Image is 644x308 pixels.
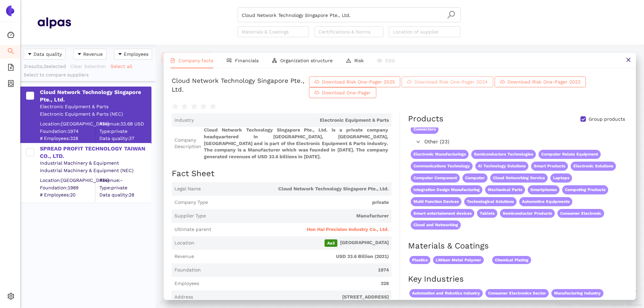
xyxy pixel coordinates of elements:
[37,14,71,31] img: Homepage
[626,57,631,63] span: close
[408,113,444,125] div: Products
[114,49,152,60] button: caret-downEmployees
[174,267,201,274] span: Foundation
[99,177,151,184] div: Revenue: -
[40,192,95,198] span: # Employees: 20
[99,192,151,198] span: Data quality: 28
[174,240,194,246] span: Location
[408,274,628,285] h2: Key Industries
[174,280,199,287] span: Employees
[211,199,389,206] span: private
[477,209,497,218] span: Tablets
[377,58,382,63] span: eye
[172,168,391,180] h2: Fact Sheet
[507,78,580,86] span: Download Risk One-Pager 2023
[124,50,148,58] span: Employees
[411,150,469,159] span: Electronic Manufacturings
[409,256,430,264] span: Plastics
[385,58,395,63] span: ESG
[495,76,586,87] button: cloud-downloadDownload Risk One-Pager 2023
[586,116,628,123] span: Group products
[70,61,110,72] button: Clear Selection
[209,213,389,219] span: Manufacturer
[40,135,95,142] span: # Employees: 328
[40,103,151,110] div: Electronic Equipment & Parts
[197,253,389,260] span: USD 33.6 Billion (2021)
[204,127,389,160] span: Cloud Network Technology Singapore Pte., Ltd. is a private company headquartered in [GEOGRAPHIC_D...
[110,61,137,72] button: Select all
[40,167,151,174] div: Industrial Machinery & Equipment (NEC)
[40,128,95,135] span: Foundation: 1974
[280,58,333,63] span: Organization structure
[191,103,197,110] span: star
[111,63,132,70] span: Select all
[7,290,14,304] span: setting
[24,64,66,69] span: 2 results, 0 selected
[322,78,395,86] span: Download Risk One-Pager 2025
[174,137,201,150] span: Company Description
[40,111,151,117] div: Electronic Equipment & Parts (NEC)
[7,29,14,43] span: dashboard
[99,121,151,127] div: Revenue: 33.6B USD
[204,186,389,192] span: Cloud Network Technology Singapore Pte., Ltd.
[500,209,555,218] span: Semiconductor Products
[471,150,536,159] span: Semiconductors Technologies
[464,197,517,206] span: Technological Solutions
[73,49,106,60] button: caret-downRevenue
[409,289,483,298] span: Automation and Robotics Industry
[550,173,572,183] span: Laptops
[174,213,206,219] span: Supplier Type
[196,117,389,124] span: Electronic Equipment & Parts
[235,58,259,63] span: Financials
[118,52,122,57] span: caret-down
[447,10,455,19] span: search
[411,173,460,183] span: Computer Component
[204,267,389,274] span: 1974
[557,209,604,218] span: Consumer Electronic
[562,185,608,194] span: Computing Products
[210,103,216,110] span: star
[408,240,628,252] h2: Materials & Coatings
[174,294,193,301] span: Address
[200,103,207,110] span: star
[424,138,624,146] span: Other (23)
[174,226,211,233] span: Ultimate parent
[500,79,505,85] span: cloud-download
[402,76,493,87] button: cloud-downloadDownload Risk One-Pager 2024
[411,125,438,134] span: Connectors
[519,197,572,206] span: Automotive Equipments
[196,294,389,301] span: [STREET_ADDRESS]
[346,58,351,63] span: warning
[490,173,548,183] span: Cloud Networking Service
[99,135,151,142] span: Data quality: 37
[172,76,308,98] div: Cloud Network Technology Singapore Pte., Ltd.
[83,50,103,58] span: Revenue
[407,79,412,85] span: cloud-download
[24,72,152,78] div: Select to compare suppliers
[174,186,201,192] span: Legal Name
[411,209,474,218] span: Smart entertainment devices
[174,253,194,260] span: Revenue
[170,58,175,63] span: file-text
[433,256,484,264] span: Lithium Metal Polymer
[539,150,601,159] span: Computer Relate Equipment
[354,58,364,63] span: Risk
[411,185,482,194] span: Integration Design Manufacturing
[77,52,82,57] span: caret-down
[174,199,208,206] span: Company Type
[462,173,487,183] span: Computer
[172,103,178,110] span: star
[7,62,14,75] span: file-add
[197,239,389,247] span: [GEOGRAPHIC_DATA]
[40,121,95,127] div: Location: [GEOGRAPHIC_DATA]
[621,53,636,68] button: close
[227,58,232,63] span: fund-view
[33,50,62,58] span: Data quality
[314,90,319,96] span: cloud-download
[485,289,549,298] span: Consumer Electronics Sector
[411,162,473,171] span: Communications Technology
[40,160,151,167] div: Industrial Machinery & Equipment
[528,185,559,194] span: Smartphones
[174,117,194,124] span: Industry
[492,256,531,264] span: Chemical Plating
